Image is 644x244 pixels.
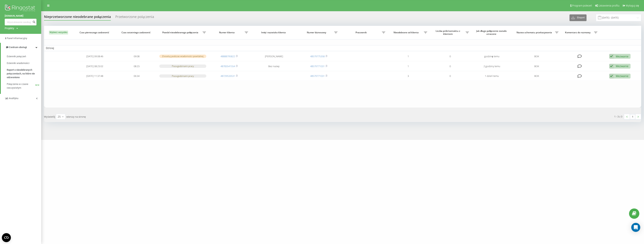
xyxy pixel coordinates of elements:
[7,60,41,67] a: Dziennik wiadomości
[513,71,561,81] td: BOK
[599,4,619,7] span: Ustawienia profilu
[616,74,628,78] div: Wezwanie
[116,52,157,61] td: 09:08
[44,115,55,118] span: Wyświetlij
[9,97,18,100] span: Analityka
[78,31,112,34] span: Czas pierwszego zadzwonić
[44,15,111,21] div: Nieprzetworzone nieodebrane połączenia
[569,14,587,21] button: Eksport
[9,46,27,49] span: Centrum obsługi
[310,65,325,68] a: 48579771031
[5,19,37,25] input: Wyszukiwanie według numeru
[74,52,116,61] td: [DATE] 09:08:46
[7,53,41,60] a: Dziennik połączeń
[471,62,513,71] td: 2 godziny temu
[429,52,471,61] td: 0
[49,30,68,35] button: Wybierz wszystko
[221,55,235,58] a: 48888795822
[116,71,157,81] td: 06:34
[310,74,325,78] a: 48579771031
[7,55,26,58] span: Dziennik połączeń
[630,114,635,119] a: 1
[116,62,157,71] td: 08:23
[250,62,298,71] td: Bez nazwy
[300,31,334,34] span: Numer biznesowy
[7,82,35,90] span: Połączenia w czasie rzeczywistym
[66,115,86,118] span: wierszy na stronę
[74,71,116,81] td: [DATE] 11:37:48
[387,62,429,71] td: 1
[115,15,154,21] div: Przetworzone połączenia
[429,62,471,71] td: 0
[515,31,555,34] span: Nazwa schematu przekazywania
[310,55,325,58] a: 48579775358
[160,31,202,34] span: Powód nieodebranego połączenia
[7,81,41,91] a: Połączenia w czasie rzeczywistymNEW
[389,31,424,34] span: Nieodebrane od klienta
[7,67,41,81] a: Raport o nieodebranych połączeniach, na które nie odzwoniono
[614,115,622,118] div: 1 - 3 z 3
[2,233,11,242] button: Open CMP widget
[5,4,37,13] img: Ringostat logo
[387,52,429,61] td: 1
[616,64,628,68] div: Wezwanie
[1,43,41,52] a: Centrum obsługi
[210,31,244,34] span: Numer klienta
[342,31,381,34] span: Pracownik
[159,65,206,68] div: Poza godzinami pracy
[5,26,14,30] div: Projekty
[58,115,61,119] div: 25
[7,37,27,40] span: Panel Informacyjny
[562,31,594,34] span: Komentarz do rozmowy
[74,62,116,71] td: [DATE] 08:23:02
[254,31,294,34] span: Imię i nazwisko klienta
[616,55,628,58] div: Wezwanie
[513,62,561,71] td: BOK
[221,65,235,68] a: 48783541554
[5,14,37,18] a: [DOMAIN_NAME]
[572,4,592,7] span: Program poleceń
[471,52,513,61] td: godzinę temu
[626,4,639,7] span: Wyloguj się
[471,71,513,81] td: 1 dzień temu
[119,31,154,34] span: Czas ostatniego zadzwonić
[431,30,465,35] span: Liczba prób kontaktu z klientem
[44,45,641,51] td: Dzisiaj
[250,52,298,61] td: [PERSON_NAME]
[631,223,640,232] div: Open Intercom Messenger
[513,52,561,61] td: BOK
[159,55,206,58] div: Zresetuj podczas wiadomości powitalnej
[221,74,235,78] a: 48729533531
[429,71,471,81] td: 0
[7,61,29,65] span: Dziennik wiadomości
[7,68,39,79] span: Raport o nieodebranych połączeniach, na które nie odzwoniono
[387,71,429,81] td: 3
[159,74,206,78] div: Poza godzinami pracy
[475,30,509,35] span: Jak długo połączenie zostało utracone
